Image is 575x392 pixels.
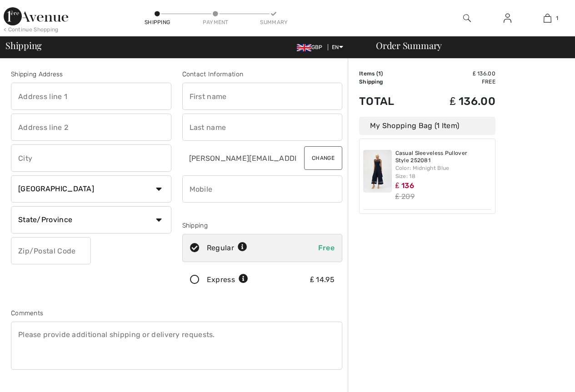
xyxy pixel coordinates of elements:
img: search the website [463,13,471,24]
td: ₤ 136.00 [418,69,495,78]
a: 1 [528,13,567,24]
s: ₤ 209 [395,192,415,201]
td: Items ( ) [359,69,418,78]
div: Express [207,274,248,285]
div: My Shopping Bag (1 Item) [359,117,495,135]
td: Shipping [359,78,418,86]
span: EN [332,44,343,50]
img: My Info [504,13,511,24]
div: ₤ 14.95 [310,274,335,285]
input: First name [182,83,343,110]
div: Color: Midnight Blue Size: 18 [395,164,492,180]
button: Change [304,146,342,170]
span: 1 [556,14,558,22]
span: ₤ 136 [395,181,414,190]
span: 1 [378,70,381,77]
a: Casual Sleeveless Pullover Style 252081 [395,150,492,164]
div: Summary [260,18,287,26]
div: Contact Information [182,69,343,79]
div: Payment [202,18,229,26]
div: Shipping Address [11,69,171,79]
div: Shipping [182,221,343,230]
input: Last name [182,114,343,141]
span: Free [318,243,335,252]
img: UK Pound [297,44,311,51]
div: < Continue Shopping [4,25,59,34]
img: Casual Sleeveless Pullover Style 252081 [363,150,392,193]
input: Mobile [182,175,343,203]
td: Total [359,86,418,117]
div: Shipping [144,18,171,26]
input: Address line 2 [11,114,171,141]
input: Zip/Postal Code [11,237,91,264]
a: Sign In [496,13,519,24]
td: ₤ 136.00 [418,86,495,117]
div: Comments [11,308,342,318]
div: Regular [207,243,247,253]
span: Shipping [5,41,42,50]
input: City [11,144,171,172]
input: E-mail [182,144,297,172]
img: 1ère Avenue [4,7,68,25]
td: Free [418,78,495,86]
img: My Bag [544,13,551,24]
span: GBP [297,44,326,50]
input: Address line 1 [11,83,171,110]
div: Order Summary [365,41,570,50]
